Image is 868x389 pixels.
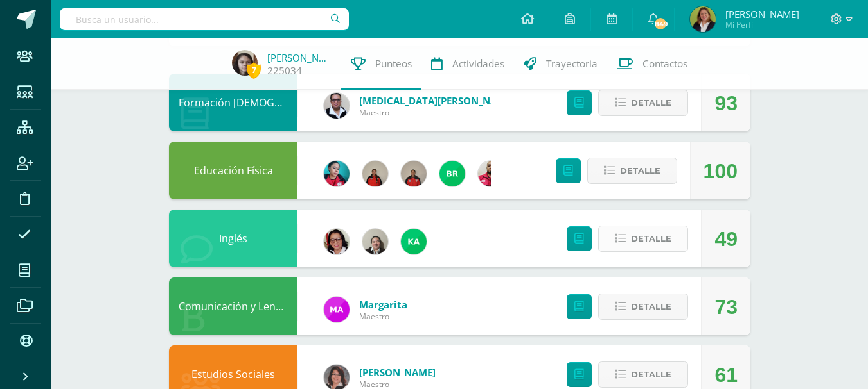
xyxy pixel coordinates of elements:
input: Busca un usuario... [60,8,349,30]
img: a164061a65f1df25e60207af94843a26.png [690,6,716,32]
span: Contactos [642,57,687,70]
span: Maestro [359,311,407,322]
span: Detalle [631,295,671,319]
span: Actividades [452,57,504,70]
img: bc252aad630b640c5333f9b836cf3723.png [232,50,258,76]
img: 982169c659605a718bed420dc7862649.png [324,297,350,322]
a: Contactos [607,38,697,90]
span: Detalle [631,227,671,251]
a: [PERSON_NAME] [359,366,436,379]
span: Detalle [620,159,660,183]
span: Trayectoria [546,57,598,70]
a: [MEDICAL_DATA][PERSON_NAME] [359,94,513,107]
img: 139d064777fbe6bf61491abfdba402ef.png [401,161,427,186]
span: Punteos [375,57,412,70]
span: [PERSON_NAME] [725,8,799,21]
span: Detalle [631,91,671,115]
div: 100 [704,142,738,200]
div: Formación Cristiana [169,74,297,131]
span: 849 [653,17,668,31]
a: Trayectoria [514,38,607,90]
button: Detalle [598,294,688,320]
div: 49 [714,210,738,268]
a: [PERSON_NAME] [267,51,332,64]
span: Mi Perfil [725,19,799,30]
a: Margarita [359,298,407,311]
button: Detalle [598,90,688,116]
img: 2b9ad40edd54c2f1af5f41f24ea34807.png [324,93,350,119]
span: Detalle [631,363,671,386]
span: Maestro [359,107,513,118]
img: 525b25e562e1b2fd5211d281b33393db.png [362,229,388,254]
div: 93 [714,74,738,132]
a: Punteos [341,38,421,90]
img: a64c3460752fcf2c5e8663a69b02fa63.png [401,229,427,254]
img: d4deafe5159184ad8cadd3f58d7b9740.png [362,161,388,186]
button: Detalle [587,158,677,184]
img: 7976fc47626adfddeb45c36bac81a772.png [439,161,465,186]
img: 720c24124c15ba549e3e394e132c7bff.png [478,161,504,186]
span: 7 [247,62,261,78]
div: Inglés [169,210,297,267]
div: Comunicación y Lenguaje [169,277,297,335]
button: Detalle [598,361,688,388]
img: 4042270918fd6b5921d0ca12ded71c97.png [324,161,350,186]
a: 225034 [267,64,302,78]
button: Detalle [598,226,688,252]
img: 2ca4f91e2a017358137dd701126cf722.png [324,229,350,254]
div: Educación Física [169,142,297,199]
a: Actividades [421,38,514,90]
div: 73 [714,278,738,336]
